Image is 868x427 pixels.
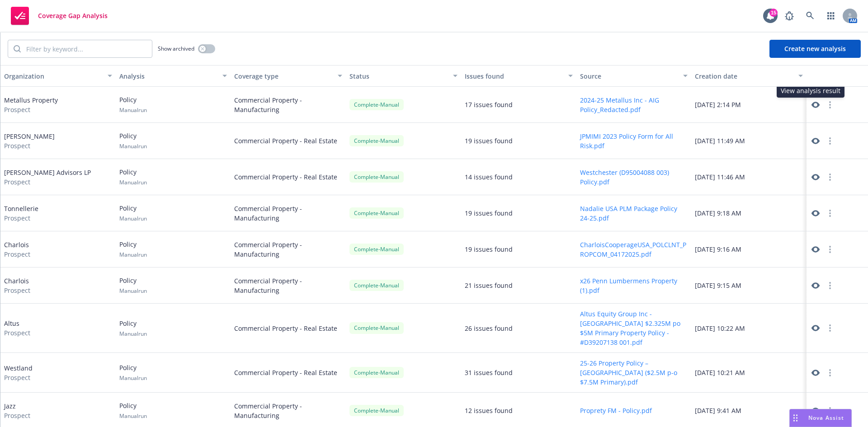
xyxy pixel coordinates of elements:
[769,9,778,17] div: 15
[465,368,513,377] div: 31 issues found
[4,276,30,295] div: Charlois
[119,106,147,114] span: Manual run
[119,167,147,186] div: Policy
[14,45,21,52] svg: Search
[349,322,404,333] div: Complete - Manual
[580,276,688,295] button: x26 Penn Lumbermens Property (1).pdf
[119,363,147,382] div: Policy
[119,142,147,150] span: Manual run
[465,406,513,415] div: 12 issues found
[119,276,147,295] div: Policy
[349,71,448,81] div: Status
[691,159,807,195] div: [DATE] 11:46 AM
[0,65,116,87] button: Organization
[465,324,513,333] div: 26 issues found
[4,328,30,338] span: Prospect
[4,177,91,187] span: Prospect
[38,12,108,19] span: Coverage Gap Analysis
[349,367,404,378] div: Complete - Manual
[119,215,147,222] span: Manual run
[691,195,807,231] div: [DATE] 9:18 AM
[231,353,346,393] div: Commercial Property - Real Estate
[465,71,563,81] div: Issues found
[119,131,147,150] div: Policy
[691,267,807,304] div: [DATE] 9:15 AM
[580,406,652,415] button: Proprety FM - Policy.pdf
[119,71,217,81] div: Analysis
[119,319,147,338] div: Policy
[580,358,688,387] button: 25-26 Property Policy – [GEOGRAPHIC_DATA] ($2.5M p-o $7.5M Primary).pdf
[4,401,30,420] div: Jazz
[119,374,147,382] span: Manual run
[691,123,807,159] div: [DATE] 11:49 AM
[695,71,793,81] div: Creation date
[119,239,147,258] div: Policy
[4,373,33,382] span: Prospect
[580,240,688,259] button: CharloisCooperageUSA_POLCLNT_PROPCOM_04172025.pdf
[580,309,688,347] button: Altus Equity Group Inc - [GEOGRAPHIC_DATA] $2.325M po $5M Primary Property Policy - #D39207138 00...
[231,87,346,123] div: Commercial Property - Manufacturing
[4,105,58,114] span: Prospect
[822,7,840,25] a: Switch app
[580,168,688,187] button: Westchester (D95004088 003) Policy.pdf
[231,231,346,267] div: Commercial Property - Manufacturing
[119,287,147,295] span: Manual run
[4,131,55,150] div: [PERSON_NAME]
[4,213,38,223] span: Prospect
[4,411,30,420] span: Prospect
[691,353,807,393] div: [DATE] 10:21 AM
[346,65,461,87] button: Status
[116,65,231,87] button: Analysis
[691,87,807,123] div: [DATE] 2:14 PM
[21,40,152,57] input: Filter by keyword...
[769,40,861,58] button: Create new analysis
[349,280,404,291] div: Complete - Manual
[349,135,404,146] div: Complete - Manual
[780,7,798,25] a: Report a Bug
[465,172,513,182] div: 14 issues found
[4,319,30,338] div: Altus
[789,409,852,427] button: Nova Assist
[4,204,38,223] div: Tonnellerie
[691,304,807,353] div: [DATE] 10:22 AM
[119,412,147,420] span: Manual run
[4,71,102,81] div: Organization
[119,251,147,258] span: Manual run
[119,178,147,186] span: Manual run
[349,171,404,183] div: Complete - Manual
[234,71,332,81] div: Coverage type
[4,141,55,150] span: Prospect
[4,95,58,114] div: Metallus Property
[231,304,346,353] div: Commercial Property - Real Estate
[790,409,801,427] div: Drag to move
[465,281,513,290] div: 21 issues found
[231,195,346,231] div: Commercial Property - Manufacturing
[231,159,346,195] div: Commercial Property - Real Estate
[119,401,147,420] div: Policy
[4,168,91,187] div: [PERSON_NAME] Advisors LP
[465,208,513,218] div: 19 issues found
[4,249,30,259] span: Prospect
[231,65,346,87] button: Coverage type
[119,330,147,338] span: Manual run
[349,207,404,219] div: Complete - Manual
[349,405,404,416] div: Complete - Manual
[7,3,111,28] a: Coverage Gap Analysis
[461,65,576,87] button: Issues found
[580,95,688,114] button: 2024-25 Metallus Inc - AIG Policy_Redacted.pdf
[580,131,688,150] button: JPMIMI 2023 Policy Form for All Risk.pdf
[801,7,819,25] a: Search
[4,286,30,295] span: Prospect
[158,45,194,52] span: Show archived
[576,65,692,87] button: Source
[580,71,678,81] div: Source
[119,203,147,222] div: Policy
[465,136,513,145] div: 19 issues found
[691,231,807,267] div: [DATE] 9:16 AM
[808,414,844,422] span: Nova Assist
[231,123,346,159] div: Commercial Property - Real Estate
[4,240,30,259] div: Charlois
[465,100,513,109] div: 17 issues found
[691,65,807,87] button: Creation date
[465,244,513,254] div: 19 issues found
